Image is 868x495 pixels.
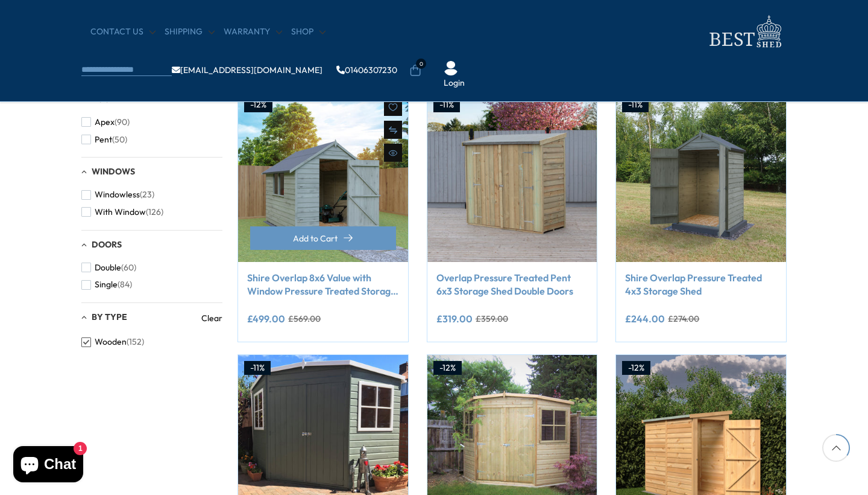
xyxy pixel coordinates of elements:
[476,315,508,323] del: £359.00
[95,263,121,273] span: Double
[81,131,127,148] button: Pent
[112,135,127,145] span: (50)
[409,65,421,77] a: 0
[127,337,144,347] span: (152)
[247,314,285,324] ins: £499.00
[92,166,135,177] span: Windows
[95,207,146,217] span: With Window
[92,239,122,250] span: Doors
[416,59,426,69] span: 0
[172,66,322,74] a: [EMAIL_ADDRESS][DOMAIN_NAME]
[81,333,144,351] button: Wooden
[140,190,154,200] span: (23)
[10,446,87,485] inbox-online-store-chat: Shopify online store chat
[244,361,271,375] div: -11%
[250,226,396,250] button: Add to Cart
[288,315,321,323] del: £569.00
[165,26,215,38] a: Shipping
[81,259,136,276] button: Double
[115,117,130,127] span: (90)
[146,207,163,217] span: (126)
[95,190,140,200] span: Windowless
[244,98,272,112] div: -12%
[95,279,118,290] span: Single
[90,26,156,38] a: CONTACT US
[291,26,325,38] a: Shop
[95,135,112,145] span: Pent
[433,98,460,112] div: -11%
[293,234,338,243] span: Add to Cart
[81,276,132,293] button: Single
[444,77,465,89] a: Login
[436,314,473,324] ins: £319.00
[201,312,222,324] a: Clear
[81,203,163,221] button: With Window
[92,311,127,322] span: By Type
[95,337,127,347] span: Wooden
[668,315,699,323] del: £274.00
[118,279,132,290] span: (84)
[224,26,282,38] a: Warranty
[625,314,665,324] ins: £244.00
[625,271,777,298] a: Shire Overlap Pressure Treated 4x3 Storage Shed
[433,361,462,375] div: -12%
[622,361,650,375] div: -12%
[81,186,154,203] button: Windowless
[336,66,397,74] a: 01406307230
[247,271,399,298] a: Shire Overlap 8x6 Value with Window Pressure Treated Storage Shed
[622,98,649,112] div: -11%
[121,263,136,273] span: (60)
[702,12,787,51] img: logo
[436,271,588,298] a: Overlap Pressure Treated Pent 6x3 Storage Shed Double Doors
[81,113,130,131] button: Apex
[95,117,115,127] span: Apex
[444,61,458,75] img: User Icon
